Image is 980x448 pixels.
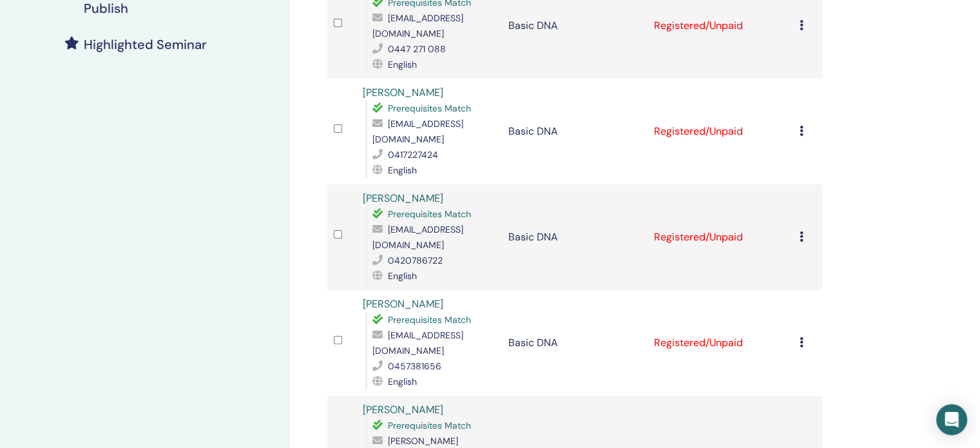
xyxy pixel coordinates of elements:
[936,404,967,435] div: Open Intercom Messenger
[388,360,441,372] span: 0457381656
[388,59,417,70] span: English
[84,1,128,16] h4: Publish
[388,420,471,431] span: Prerequisites Match
[502,184,648,290] td: Basic DNA
[388,208,471,220] span: Prerequisites Match
[388,164,417,176] span: English
[372,224,463,251] span: [EMAIL_ADDRESS][DOMAIN_NAME]
[363,403,443,416] a: [PERSON_NAME]
[388,255,443,266] span: 0420786722
[388,314,471,326] span: Prerequisites Match
[502,79,648,184] td: Basic DNA
[363,191,443,205] a: [PERSON_NAME]
[372,12,463,39] span: [EMAIL_ADDRESS][DOMAIN_NAME]
[363,297,443,311] a: [PERSON_NAME]
[388,149,438,161] span: 0417227424
[388,43,446,55] span: 0447 271 088
[388,270,417,282] span: English
[502,290,648,396] td: Basic DNA
[388,102,471,114] span: Prerequisites Match
[388,376,417,387] span: English
[372,329,463,356] span: [EMAIL_ADDRESS][DOMAIN_NAME]
[84,37,207,52] h4: Highlighted Seminar
[363,86,443,99] a: [PERSON_NAME]
[372,118,463,145] span: [EMAIL_ADDRESS][DOMAIN_NAME]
